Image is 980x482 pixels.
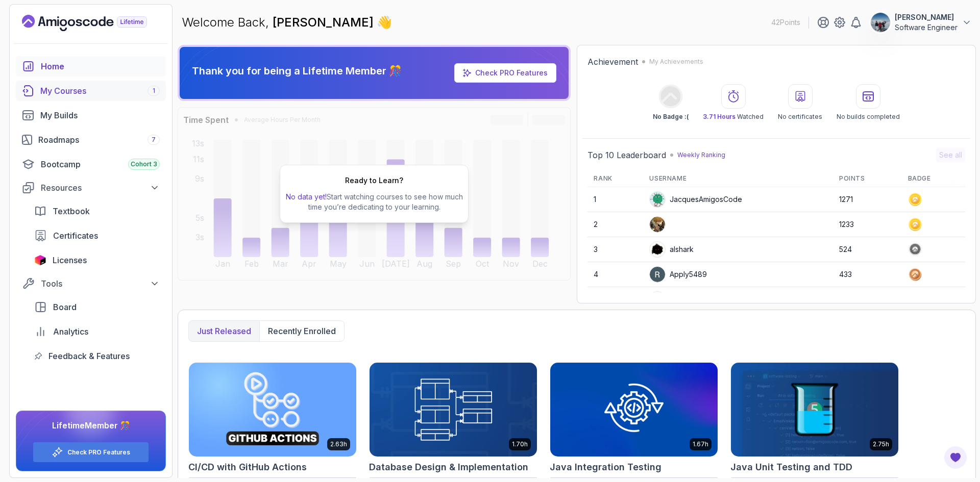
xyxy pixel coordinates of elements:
span: Board [53,301,77,313]
span: 1 [153,87,155,95]
td: 4 [587,262,643,287]
a: Check PRO Features [475,68,548,77]
button: Open Feedback Button [943,445,968,470]
td: 433 [833,262,902,287]
p: 2.63h [330,440,347,448]
a: licenses [28,250,166,270]
th: Rank [587,170,643,187]
div: Resources [41,182,160,194]
a: bootcamp [16,154,166,174]
span: Analytics [53,325,88,338]
div: Home [41,60,160,72]
td: 5 [587,287,643,312]
p: Thank you for being a Lifetime Member 🎊 [192,64,402,78]
p: 42 Points [771,17,800,28]
div: My Builds [40,109,160,121]
th: Username [643,170,833,187]
h2: CI/CD with GitHub Actions [188,460,307,474]
span: 7 [152,136,156,144]
a: roadmaps [16,130,166,150]
span: [PERSON_NAME] [273,15,377,30]
span: Feedback & Features [48,350,130,362]
a: analytics [28,321,166,342]
th: Points [833,170,902,187]
img: default monster avatar [650,192,665,207]
td: 524 [833,237,902,262]
td: 324 [833,287,902,312]
td: 1233 [833,212,902,237]
img: Java Integration Testing card [550,363,718,456]
span: No data yet! [286,192,327,201]
button: Recently enrolled [259,321,344,341]
button: Just released [189,321,259,341]
a: Check PRO Features [454,63,556,83]
p: Welcome Back, [182,14,392,31]
p: 2.75h [873,440,889,448]
img: user profile image [650,217,665,232]
img: user profile image [871,13,890,32]
td: 1 [587,187,643,212]
a: builds [16,105,166,125]
div: Tools [41,277,160,290]
p: No Badge :( [653,113,689,121]
div: Roadmaps [38,134,160,146]
p: Watched [703,113,764,121]
button: Tools [16,274,166,293]
img: jetbrains icon [34,255,46,265]
p: Just released [197,325,251,337]
span: Textbook [53,205,90,217]
div: alshark [649,241,694,258]
button: See all [936,148,965,162]
button: user profile image[PERSON_NAME]Software Engineer [870,12,972,33]
a: feedback [28,346,166,366]
p: No certificates [778,113,822,121]
div: IssaKass [649,291,698,308]
h2: Top 10 Leaderboard [587,149,666,161]
div: JacquesAmigosCode [649,191,742,208]
div: Apply5489 [649,266,707,283]
img: Java Unit Testing and TDD card [731,363,898,456]
p: Weekly Ranking [677,151,725,159]
a: certificates [28,225,166,246]
span: 👋 [377,14,393,31]
p: Start watching courses to see how much time you’re dedicating to your learning. [284,192,464,212]
img: CI/CD with GitHub Actions card [189,363,356,456]
div: My Courses [40,85,160,97]
p: Recently enrolled [268,325,336,337]
h2: Java Unit Testing and TDD [730,460,852,474]
a: board [28,297,166,317]
button: Resources [16,179,166,197]
span: Licenses [53,254,87,266]
td: 1271 [833,187,902,212]
img: user profile image [650,292,665,307]
img: user profile image [650,267,665,282]
img: user profile image [650,242,665,257]
a: home [16,56,166,77]
span: Cohort 3 [131,160,157,168]
p: No builds completed [837,113,900,121]
a: courses [16,81,166,101]
p: Software Engineer [895,22,958,33]
p: [PERSON_NAME] [895,12,958,22]
span: Certificates [53,230,98,242]
div: Bootcamp [41,158,160,170]
button: Check PRO Features [33,442,149,463]
a: Landing page [22,15,170,31]
h2: Java Integration Testing [550,460,661,474]
p: 1.67h [693,440,708,448]
h2: Ready to Learn? [345,175,403,186]
th: Badge [902,170,965,187]
td: 3 [587,237,643,262]
h2: Database Design & Implementation [369,460,528,474]
p: My Achievements [649,58,703,66]
p: 1.70h [512,440,528,448]
td: 2 [587,212,643,237]
h2: Achievement [587,56,638,68]
img: Database Design & Implementation card [370,363,537,456]
a: textbook [28,201,166,221]
span: 3.71 Hours [703,113,736,120]
a: Check PRO Features [67,448,130,456]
